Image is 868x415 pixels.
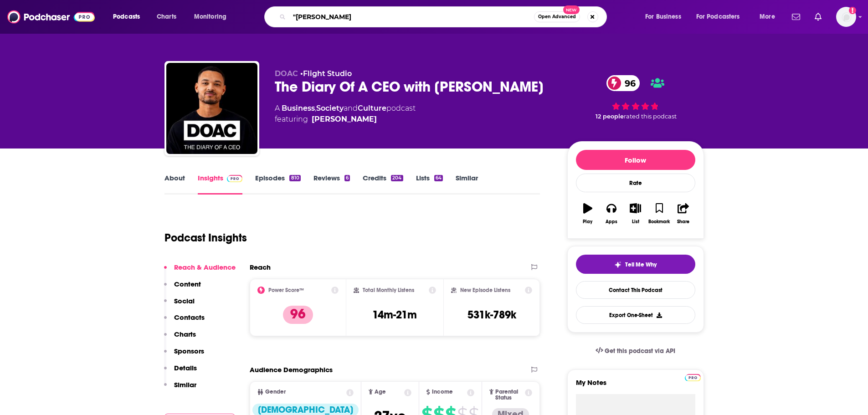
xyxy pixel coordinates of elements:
[432,389,453,395] span: Income
[760,10,775,23] span: More
[312,114,377,125] a: Steven Bartlett
[164,280,201,297] button: Content
[164,174,185,195] a: About
[391,175,403,181] div: 204
[164,313,205,330] button: Contacts
[107,10,152,24] button: open menu
[588,340,683,362] a: Get this podcast via API
[164,263,236,280] button: Reach & Audience
[194,10,226,23] span: Monitoring
[157,10,176,23] span: Charts
[372,308,417,322] h3: 14m-21m
[268,287,304,293] h2: Power Score™
[600,197,623,230] button: Apps
[639,10,693,24] button: open menu
[836,7,856,27] span: Logged in as rgertner
[315,104,316,113] span: ,
[460,287,510,293] h2: New Episode Listens
[606,75,640,91] a: 96
[685,373,701,381] a: Pro website
[696,10,740,23] span: For Podcasters
[174,313,205,322] p: Contacts
[174,364,197,372] p: Details
[836,7,856,27] img: User Profile
[596,113,624,120] span: 12 people
[188,10,238,24] button: open menu
[671,197,695,230] button: Share
[605,347,675,355] span: Get this podcast via API
[576,197,600,230] button: Play
[273,6,616,27] div: Search podcasts, credits, & more...
[616,75,640,91] span: 96
[363,287,414,293] h2: Total Monthly Listens
[456,174,478,195] a: Similar
[677,219,689,225] div: Share
[227,175,243,182] img: Podchaser Pro
[534,11,580,22] button: Open AdvancedNew
[275,103,416,125] div: A podcast
[174,297,195,305] p: Social
[164,330,196,347] button: Charts
[434,175,443,181] div: 64
[563,5,580,14] span: New
[614,261,621,268] img: tell me why sparkle
[275,69,298,78] span: DOAC
[576,150,695,170] button: Follow
[363,174,403,195] a: Credits204
[164,380,196,397] button: Similar
[164,347,204,364] button: Sponsors
[174,347,204,355] p: Sponsors
[198,174,243,195] a: InsightsPodchaser Pro
[151,10,182,24] a: Charts
[164,231,247,245] h1: Podcast Insights
[567,69,704,126] div: 96 12 peoplerated this podcast
[576,378,695,394] label: My Notes
[250,365,333,374] h2: Audience Demographics
[255,174,300,195] a: Episodes810
[576,255,695,274] button: tell me why sparkleTell Me Why
[300,69,352,78] span: •
[316,104,344,113] a: Society
[753,10,786,24] button: open menu
[836,7,856,27] button: Show profile menu
[576,306,695,324] button: Export One-Sheet
[538,15,576,19] span: Open Advanced
[632,219,639,225] div: List
[811,9,825,25] a: Show notifications dropdown
[164,364,197,380] button: Details
[625,261,657,268] span: Tell Me Why
[647,197,671,230] button: Bookmark
[289,175,300,181] div: 810
[250,263,271,272] h2: Reach
[685,374,701,381] img: Podchaser Pro
[623,197,647,230] button: List
[313,174,350,195] a: Reviews6
[7,8,95,26] img: Podchaser - Follow, Share and Rate Podcasts
[358,104,386,113] a: Culture
[344,175,350,181] div: 6
[164,297,195,313] button: Social
[174,330,196,338] p: Charts
[282,104,315,113] a: Business
[467,308,516,322] h3: 531k-789k
[645,10,681,23] span: For Business
[648,219,670,225] div: Bookmark
[174,380,196,389] p: Similar
[166,63,257,154] img: The Diary Of A CEO with Steven Bartlett
[344,104,358,113] span: and
[174,280,201,288] p: Content
[113,10,140,23] span: Podcasts
[495,389,524,401] span: Parental Status
[849,7,856,14] svg: Add a profile image
[690,10,753,24] button: open menu
[303,69,352,78] a: Flight Studio
[289,10,534,24] input: Search podcasts, credits, & more...
[375,389,386,395] span: Age
[275,114,416,125] span: featuring
[606,219,617,225] div: Apps
[576,174,695,192] div: Rate
[283,306,313,324] p: 96
[174,263,236,272] p: Reach & Audience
